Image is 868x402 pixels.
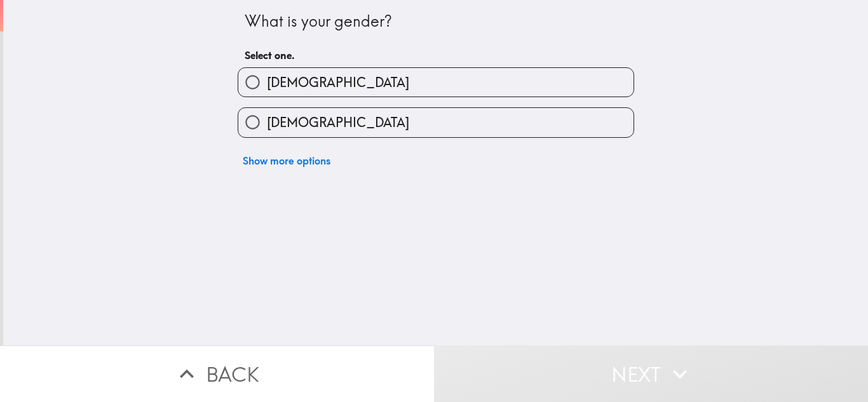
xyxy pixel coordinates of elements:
[267,114,409,131] span: [DEMOGRAPHIC_DATA]
[238,68,634,97] button: [DEMOGRAPHIC_DATA]
[238,108,634,137] button: [DEMOGRAPHIC_DATA]
[434,345,868,402] button: Next
[245,48,627,62] h6: Select one.
[245,11,627,32] div: What is your gender?
[267,74,409,91] span: [DEMOGRAPHIC_DATA]
[238,148,336,173] button: Show more options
